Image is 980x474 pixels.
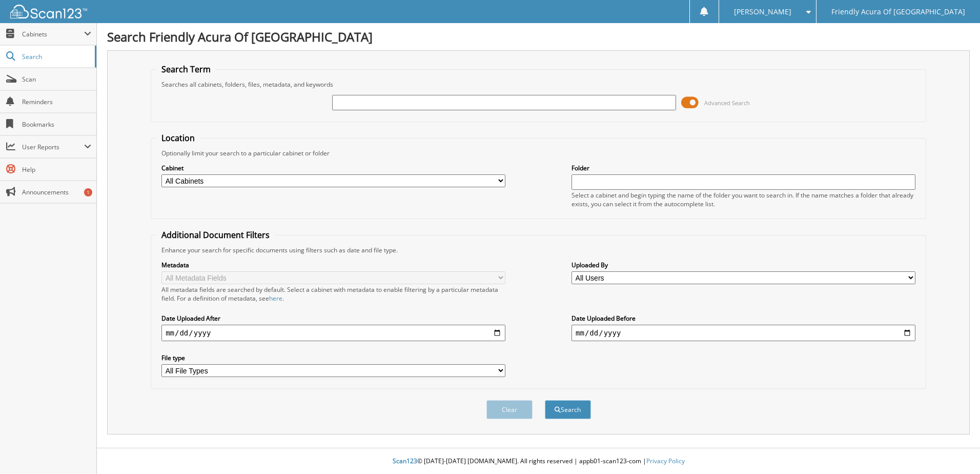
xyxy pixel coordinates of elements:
span: Help [22,165,91,174]
label: Date Uploaded Before [571,314,915,323]
span: Advanced Search [704,99,750,107]
button: Clear [486,400,533,419]
span: Friendly Acura Of [GEOGRAPHIC_DATA] [831,9,965,15]
div: All metadata fields are searched by default. Select a cabinet with metadata to enable filtering b... [161,285,505,303]
span: Reminders [22,97,91,106]
span: User Reports [22,143,84,151]
span: Search [22,52,90,61]
img: scan123-logo-white.svg [10,5,87,18]
div: Optionally limit your search to a particular cabinet or folder [156,149,921,157]
div: Enhance your search for specific documents using filters such as date and file type. [156,246,921,254]
div: Searches all cabinets, folders, files, metadata, and keywords [156,80,921,89]
span: Bookmarks [22,120,91,129]
label: Metadata [161,261,505,269]
span: Scan123 [393,457,417,465]
a: Privacy Policy [646,457,685,465]
div: 1 [84,188,92,196]
span: Announcements [22,188,91,196]
legend: Search Term [156,64,216,75]
span: [PERSON_NAME] [734,9,791,15]
label: Uploaded By [571,261,915,269]
input: end [571,325,915,341]
input: start [161,325,505,341]
legend: Additional Document Filters [156,229,275,241]
label: File type [161,353,505,362]
a: here [269,294,282,303]
label: Folder [571,164,915,172]
label: Cabinet [161,164,505,172]
button: Search [545,400,591,419]
div: Select a cabinet and begin typing the name of the folder you want to search in. If the name match... [571,191,915,208]
div: © [DATE]-[DATE] [DOMAIN_NAME]. All rights reserved | appb01-scan123-com | [97,449,980,474]
span: Scan [22,75,91,84]
h1: Search Friendly Acura Of [GEOGRAPHIC_DATA] [107,28,970,45]
label: Date Uploaded After [161,314,505,323]
legend: Location [156,132,200,144]
span: Cabinets [22,30,84,38]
